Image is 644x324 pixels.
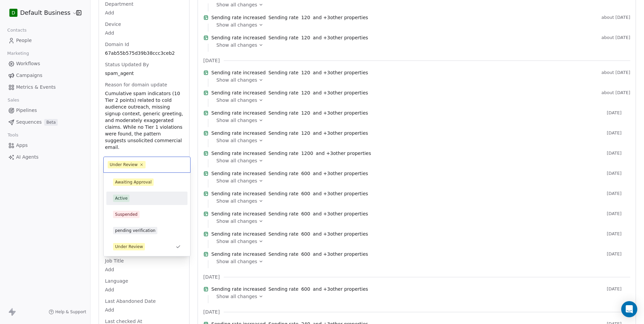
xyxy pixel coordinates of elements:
div: Under Review [115,244,143,250]
div: Under Review [110,162,138,168]
div: Awaiting Approval [115,179,152,185]
div: Suggestions [106,175,187,253]
div: Suspended [115,211,138,217]
div: Active [115,195,127,201]
div: pending verification [115,228,155,234]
